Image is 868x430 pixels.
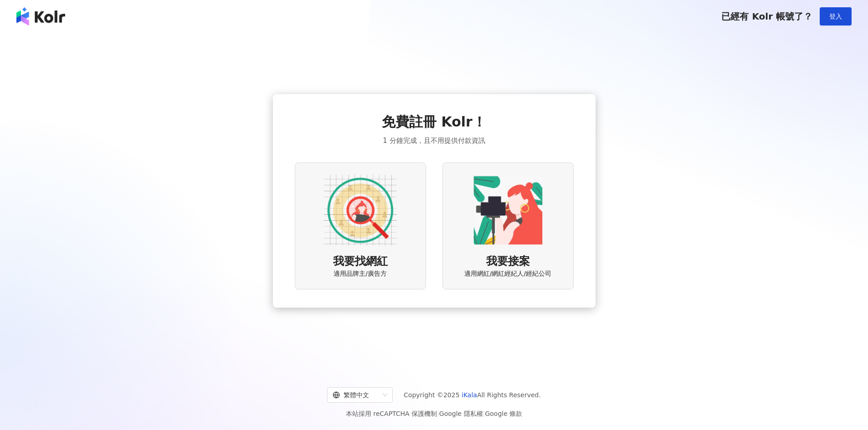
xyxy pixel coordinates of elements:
[382,112,486,132] span: 免費註冊 Kolr！
[16,7,65,25] img: logo
[820,7,852,25] button: 登入
[829,13,842,20] span: 登入
[472,174,544,247] img: KOL identity option
[334,269,387,278] span: 適用品牌主/廣告方
[485,410,522,417] a: Google 條款
[333,254,388,269] span: 我要找網紅
[324,174,397,247] img: AD identity option
[483,410,485,417] span: |
[462,391,477,399] a: iKala
[404,390,541,400] span: Copyright © 2025 All Rights Reserved.
[346,408,522,419] span: 本站採用 reCAPTCHA 保護機制
[437,410,439,417] span: |
[486,254,530,269] span: 我要接案
[383,135,485,146] span: 1 分鐘完成，且不用提供付款資訊
[464,269,551,278] span: 適用網紅/網紅經紀人/經紀公司
[439,410,483,417] a: Google 隱私權
[333,388,379,402] div: 繁體中文
[721,11,812,22] span: 已經有 Kolr 帳號了？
